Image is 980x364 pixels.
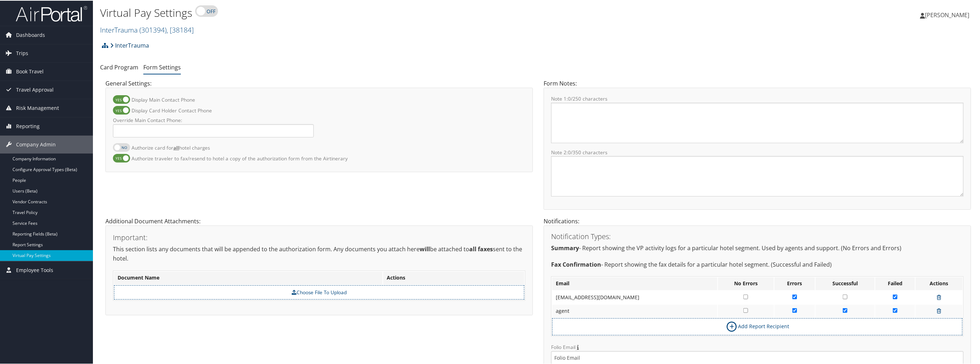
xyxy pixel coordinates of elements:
[726,322,789,329] a: Add Report Recipient
[420,244,430,252] strong: will
[718,277,774,290] th: No Errors
[551,243,964,252] p: - Report showing the VP activity logs for a particular hotel segment. Used by agents and support....
[16,25,45,43] span: Dashboards
[16,135,56,153] span: Company Admin
[173,144,179,150] strong: all
[100,63,138,71] a: Card Program
[551,350,964,364] input: Folio Email
[16,5,87,21] img: airportal-logo.png
[16,44,28,62] span: Trips
[113,233,525,241] h3: Important:
[16,261,53,278] span: Employee Tools
[551,94,964,102] label: Note 1: /250 characters
[132,140,210,154] label: Authorize card for hotel charges
[551,260,601,268] strong: Fax Confirmation
[816,277,875,290] th: Successful
[552,277,717,290] th: Email
[920,4,976,25] a: [PERSON_NAME]
[110,38,149,52] a: InterTrauma
[114,271,382,284] th: Document Name
[16,98,59,116] span: Risk Management
[916,277,962,290] th: Actions
[100,24,194,34] a: InterTrauma
[568,94,571,101] span: 0
[113,244,525,262] p: This section lists any documents that will be appended to the authorization form. Any documents y...
[132,103,212,116] label: Display Card Holder Contact Phone
[100,78,538,178] div: General Settings:
[167,24,194,34] span: , [ 38184 ]
[383,271,524,284] th: Actions
[551,259,964,269] p: - Report showing the fax details for a particular hotel segment. (Successful and Failed)
[16,117,40,135] span: Reporting
[139,24,167,34] span: ( 301394 )
[875,277,915,290] th: Failed
[551,243,579,251] strong: Summary
[774,277,815,290] th: Errors
[925,10,969,18] span: [PERSON_NAME]
[538,78,976,216] div: Form Notes:
[143,63,181,71] a: Form Settings
[552,290,717,303] td: [EMAIL_ADDRESS][DOMAIN_NAME]
[568,148,571,155] span: 0
[551,232,964,239] h3: Notification Types:
[132,92,195,106] label: Display Main Contact Phone
[552,304,717,317] td: agent
[469,244,493,252] strong: all faxes
[16,62,44,80] span: Book Travel
[113,116,314,123] label: Override Main Contact Phone:
[100,5,684,20] h1: Virtual Pay Settings
[118,288,520,295] label: Choose File To Upload
[551,343,964,363] label: Folio Email
[16,80,54,98] span: Travel Approval
[132,151,348,164] label: Authorize traveler to fax/resend to hotel a copy of the authorization form from the Airtinerary
[551,148,964,155] label: Note 2: /350 characters
[100,216,538,322] div: Additional Document Attachments:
